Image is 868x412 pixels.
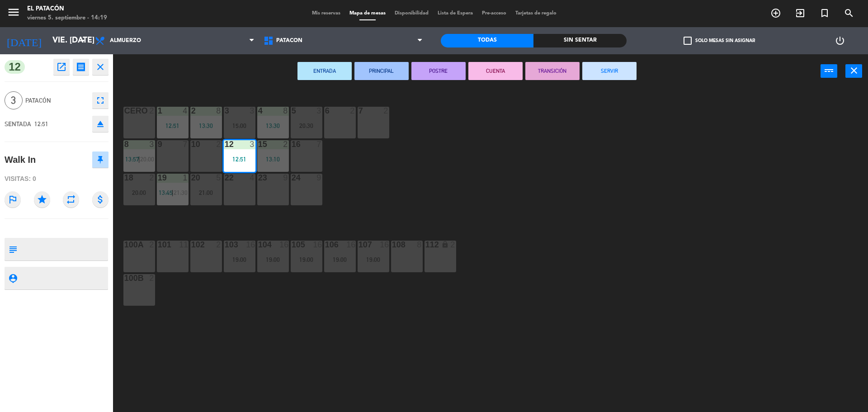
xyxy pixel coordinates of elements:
span: Mapa de mesas [345,11,390,16]
span: 21:30 [174,189,188,196]
div: 21:00 [190,189,222,196]
i: add_circle_outline [770,8,781,19]
div: 2 [216,140,222,148]
i: fullscreen [95,95,106,106]
div: 12:51 [224,156,255,162]
div: 7 [359,107,359,115]
button: power_input [821,64,837,78]
i: power_settings_new [835,35,845,46]
div: Todas [441,34,533,47]
div: 3 [250,140,255,148]
span: Patacón [25,95,88,106]
i: power_input [824,65,835,76]
i: person_pin [8,273,18,283]
span: Patacón [276,38,302,44]
button: eject [92,116,108,132]
div: 13:10 [257,156,289,162]
div: 15 [258,140,259,148]
div: 16 [313,241,322,249]
div: 22 [225,174,225,182]
button: close [845,64,862,78]
div: 16 [246,241,255,249]
span: check_box_outline_blank [684,37,692,45]
div: 13:30 [190,123,222,129]
span: 12:51 [34,120,48,128]
span: Lista de Espera [433,11,477,16]
div: 15:00 [224,123,255,129]
span: 20:00 [140,156,154,163]
div: 9 [283,174,288,182]
div: 4 [250,174,255,182]
div: 7 [183,140,188,148]
i: attach_money [92,191,108,208]
i: search [844,8,854,19]
i: subject [8,244,18,254]
div: 108 [392,241,392,249]
i: arrow_drop_down [77,35,88,46]
div: 2 [149,241,155,249]
i: outlined_flag [5,191,21,208]
span: 13:45 [159,189,173,196]
i: turned_in_not [819,8,830,19]
button: menu [7,5,20,22]
button: POSTRE [411,62,466,80]
div: 112 [425,241,426,249]
i: lock [441,241,449,248]
button: SERVIR [582,62,637,80]
span: | [138,156,140,163]
label: Solo mesas sin asignar [684,37,755,45]
div: 105 [292,241,292,249]
div: 19:00 [257,256,289,263]
button: PRINCIPAL [354,62,409,80]
i: eject [95,118,106,129]
i: open_in_new [56,62,67,72]
div: 2 [350,107,355,115]
div: 104 [258,241,259,249]
div: 1 [183,174,188,182]
div: 19:00 [358,256,389,263]
i: receipt [75,62,86,72]
span: Almuerzo [110,38,141,44]
span: SENTADA [5,120,31,128]
div: 2 [149,174,155,182]
div: 3 [149,140,155,148]
span: 12 [5,60,25,74]
div: 6 [325,107,325,115]
span: | [172,189,174,196]
i: menu [7,5,20,19]
div: 11 [179,241,188,249]
span: Pre-acceso [477,11,511,16]
div: 9 [316,174,322,182]
button: CUENTA [468,62,523,80]
div: 12 [225,140,225,148]
div: 106 [325,241,325,249]
div: El Patacón [27,5,107,14]
span: Disponibilidad [390,11,433,16]
div: 2 [149,274,155,282]
div: 19:00 [224,256,255,263]
button: TRANSICIÓN [525,62,580,80]
div: viernes 5. septiembre - 14:19 [27,14,107,23]
div: 16 [279,241,288,249]
div: 4 [183,107,188,115]
i: close [95,62,106,72]
div: 2 [450,241,456,249]
div: 8 [216,107,222,115]
div: 107 [359,241,359,249]
div: 12:51 [157,123,189,129]
div: 16 [292,140,292,148]
div: 23 [258,174,259,182]
div: 2 [149,107,155,115]
div: 19:00 [324,256,356,263]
